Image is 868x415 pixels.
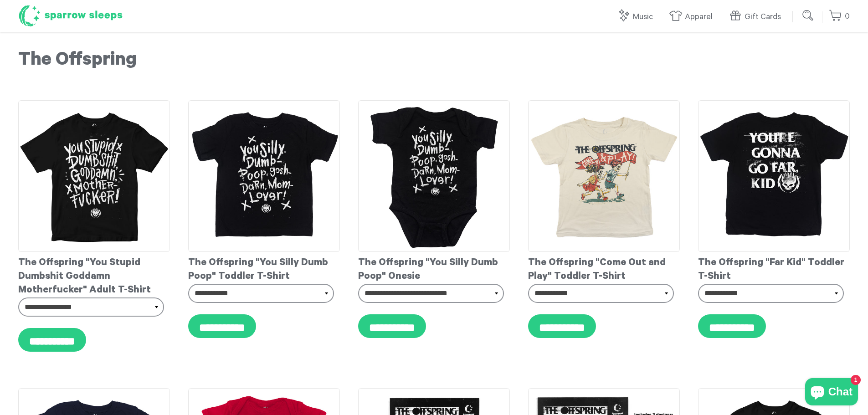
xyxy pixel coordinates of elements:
[829,7,850,26] a: 0
[358,100,510,252] img: TheOffspring-YouSilly-Onesie_grande.jpg
[528,252,680,284] div: The Offspring "Come Out and Play" Toddler T-Shirt
[358,252,510,284] div: The Offspring "You Silly Dumb Poop" Onesie
[18,100,170,252] img: TheOffspring-YouStupid-AdultT-shirt_grande.jpg
[18,252,170,297] div: The Offspring "You Stupid Dumbshit Goddamn Motherfucker" Adult T-Shirt
[698,252,850,284] div: The Offspring "Far Kid" Toddler T-Shirt
[188,252,340,284] div: The Offspring "You Silly Dumb Poop" Toddler T-Shirt
[188,100,340,252] img: TheOffspring-YouSilly-ToddlerT-shirt_grande.jpg
[528,100,680,252] img: TheOffspring-ComeOutAndPlay-ToddlerT-shirt_grande.jpg
[698,100,850,252] img: TheOffspring-GoFar_Back_-ToddlerT-shirt_grande.jpg
[617,7,657,27] a: Music
[18,5,123,27] h1: Sparrow Sleeps
[802,378,861,408] inbox-online-store-chat: Shopify online store chat
[799,6,817,25] input: Submit
[729,7,786,27] a: Gift Cards
[18,50,850,73] h1: The Offspring
[669,7,717,27] a: Apparel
